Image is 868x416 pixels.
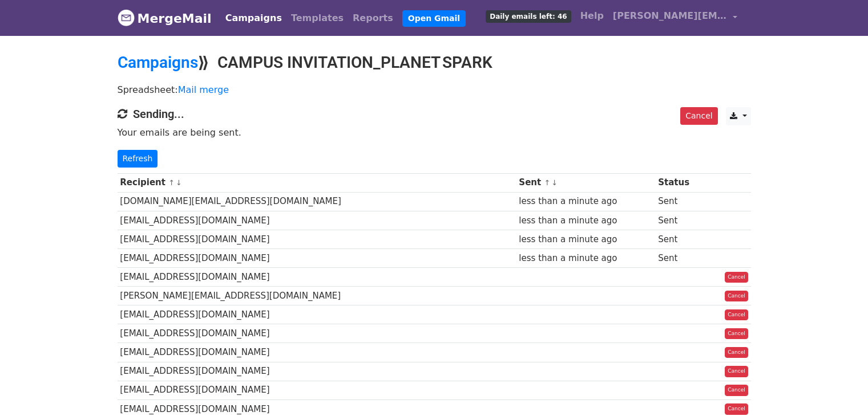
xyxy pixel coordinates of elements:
td: [DOMAIN_NAME][EMAIL_ADDRESS][DOMAIN_NAME] [118,192,516,211]
a: MergeMail [118,6,212,30]
td: [EMAIL_ADDRESS][DOMAIN_NAME] [118,305,516,324]
td: Sent [655,192,704,211]
a: Daily emails left: 46 [481,5,575,27]
a: Cancel [725,347,748,358]
div: less than a minute ago [519,195,652,208]
a: Campaigns [118,53,198,72]
p: Spreadsheet: [118,84,751,96]
td: [EMAIL_ADDRESS][DOMAIN_NAME] [118,343,516,362]
td: Sent [655,230,704,248]
a: Refresh [118,150,158,168]
div: less than a minute ago [519,214,652,227]
span: [PERSON_NAME][EMAIL_ADDRESS][DOMAIN_NAME] [613,9,727,23]
td: [EMAIL_ADDRESS][DOMAIN_NAME] [118,381,516,399]
div: less than a minute ago [519,233,652,246]
a: Mail merge [178,84,229,95]
th: Status [655,173,704,192]
td: [EMAIL_ADDRESS][DOMAIN_NAME] [118,362,516,381]
a: Cancel [725,403,748,415]
th: Sent [516,173,656,192]
a: Cancel [725,366,748,377]
a: Cancel [725,328,748,340]
td: Sent [655,211,704,230]
p: Your emails are being sent. [118,127,751,138]
td: [EMAIL_ADDRESS][DOMAIN_NAME] [118,230,516,248]
a: Cancel [725,309,748,321]
td: Sent [655,248,704,267]
a: ↓ [176,178,182,187]
a: Templates [286,7,348,30]
a: Cancel [725,291,748,302]
a: Reports [348,7,398,30]
a: Cancel [680,107,717,125]
td: [EMAIL_ADDRESS][DOMAIN_NAME] [118,211,516,230]
a: Campaigns [221,7,286,30]
a: [PERSON_NAME][EMAIL_ADDRESS][DOMAIN_NAME] [608,5,742,31]
h4: Sending... [118,107,751,121]
td: [EMAIL_ADDRESS][DOMAIN_NAME] [118,248,516,267]
span: Daily emails left: 46 [486,10,571,23]
td: [PERSON_NAME][EMAIL_ADDRESS][DOMAIN_NAME] [118,287,516,305]
td: [EMAIL_ADDRESS][DOMAIN_NAME] [118,324,516,343]
a: Cancel [725,385,748,396]
div: less than a minute ago [519,252,652,265]
h2: ⟫ CAMPUS INVITATION_PLANET SPARK [118,53,751,72]
a: Open Gmail [402,10,466,27]
th: Recipient [118,173,516,192]
a: ↑ [544,178,550,187]
img: MergeMail logo [118,9,135,26]
a: Help [576,5,608,27]
td: [EMAIL_ADDRESS][DOMAIN_NAME] [118,268,516,287]
a: ↓ [551,178,558,187]
a: ↑ [168,178,175,187]
a: Cancel [725,272,748,283]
